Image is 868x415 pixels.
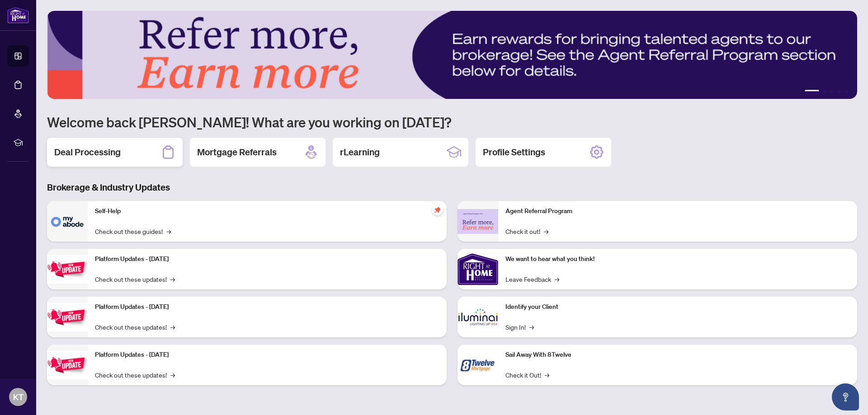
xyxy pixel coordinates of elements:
img: Platform Updates - June 23, 2025 [47,351,88,379]
img: Sail Away With 8Twelve [458,345,498,385]
p: Platform Updates - [DATE] [95,350,439,360]
p: We want to hear what you think! [505,254,850,264]
img: logo [7,7,29,23]
p: Sail Away With 8Twelve [505,350,850,360]
span: → [529,322,534,332]
a: Check out these updates!→ [95,370,175,380]
h2: Profile Settings [483,146,545,159]
span: → [170,370,175,380]
span: pushpin [432,205,443,215]
h3: Brokerage & Industry Updates [47,181,857,194]
button: 3 [830,90,834,93]
span: → [170,322,175,332]
span: → [170,274,175,284]
button: Open asap [832,383,859,410]
img: Slide 0 [47,11,857,99]
img: Agent Referral Program [458,209,498,234]
button: 5 [844,90,848,93]
a: Sign In!→ [505,322,534,332]
a: Check out these guides!→ [95,226,171,236]
span: → [544,226,548,236]
h1: Welcome back [PERSON_NAME]! What are you working on [DATE]? [47,113,857,131]
span: → [166,226,171,236]
img: Identify your Client [458,297,498,337]
span: → [545,370,549,380]
a: Check it out!→ [505,226,548,236]
img: Self-Help [47,201,88,242]
img: Platform Updates - July 21, 2025 [47,255,88,284]
button: 2 [823,90,826,93]
p: Identify your Client [505,302,850,312]
p: Agent Referral Program [505,206,850,216]
img: Platform Updates - July 8, 2025 [47,303,88,331]
h2: rLearning [340,146,380,159]
p: Self-Help [95,206,439,216]
h2: Mortgage Referrals [197,146,277,159]
a: Check it Out!→ [505,370,549,380]
span: → [555,274,559,284]
a: Leave Feedback→ [505,274,559,284]
a: Check out these updates!→ [95,322,175,332]
p: Platform Updates - [DATE] [95,302,439,312]
a: Check out these updates!→ [95,274,175,284]
button: 1 [805,90,819,93]
p: Platform Updates - [DATE] [95,254,439,264]
span: KT [13,391,24,403]
button: 4 [837,90,841,93]
img: We want to hear what you think! [458,249,498,289]
h2: Deal Processing [54,146,121,159]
